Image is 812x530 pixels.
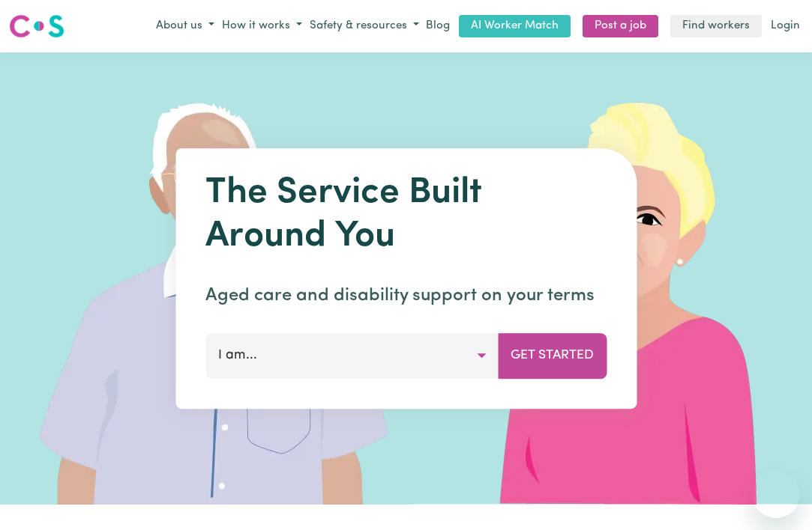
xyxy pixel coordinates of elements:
a: Blog [423,15,453,38]
button: How it works [218,14,306,39]
a: Post a job [583,15,658,38]
button: About us [152,14,218,39]
button: I am... [205,333,499,378]
a: AI Worker Match [459,15,571,38]
a: Find workers [670,15,762,38]
button: Safety & resources [306,14,423,39]
a: Login [768,15,803,38]
iframe: Button to launch messaging window [752,470,800,518]
h1: The Service Built Around You [205,172,607,258]
a: Careseekers logo [9,9,64,43]
img: Careseekers logo [9,13,64,40]
p: Aged care and disability support on your terms [205,282,607,309]
button: Get Started [498,333,607,378]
